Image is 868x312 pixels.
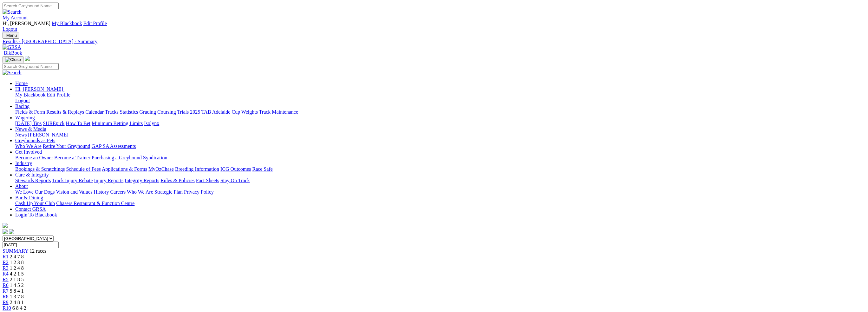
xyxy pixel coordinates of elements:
[3,294,9,299] span: R8
[10,300,24,305] span: 2 4 8 1
[3,15,28,20] a: My Account
[3,9,22,15] img: Search
[148,166,174,172] a: MyOzChase
[10,277,24,282] span: 2 1 8 5
[125,178,159,183] a: Integrity Reports
[15,132,865,138] div: News & Media
[3,248,28,254] a: SUMMARY
[157,109,176,115] a: Coursing
[3,300,9,305] a: R9
[85,109,104,115] a: Calendar
[175,166,219,172] a: Breeding Information
[3,32,19,39] button: Toggle navigation
[160,178,195,183] a: Rules & Policies
[10,288,24,294] span: 5 8 4 1
[28,132,68,137] a: [PERSON_NAME]
[3,254,9,259] a: R1
[15,109,865,115] div: Racing
[56,201,134,206] a: Chasers Restaurant & Function Centre
[143,155,167,160] a: Syndication
[3,63,59,70] input: Search
[144,121,159,126] a: Isolynx
[3,282,9,288] a: R6
[241,109,258,115] a: Weights
[43,121,64,126] a: SUREpick
[15,172,49,177] a: Care & Integrity
[15,183,28,189] a: About
[15,109,45,115] a: Fields & Form
[15,189,865,195] div: About
[220,166,251,172] a: ICG Outcomes
[15,155,53,160] a: Become an Owner
[3,265,9,271] a: R3
[3,260,9,265] a: R2
[10,260,24,265] span: 1 2 3 8
[92,143,136,149] a: GAP SA Assessments
[83,21,107,26] a: Edit Profile
[15,92,865,103] div: Hi, [PERSON_NAME]
[259,109,298,115] a: Track Maintenance
[105,109,119,115] a: Tracks
[127,189,153,195] a: Who We Are
[3,242,59,248] input: Select date
[9,229,14,234] img: twitter.svg
[94,189,109,195] a: History
[120,109,138,115] a: Statistics
[3,21,50,26] span: Hi, [PERSON_NAME]
[5,57,21,62] img: Close
[66,121,91,126] a: How To Bet
[3,50,22,56] a: BlkBook
[54,155,90,160] a: Become a Trainer
[15,98,30,103] a: Logout
[15,206,46,212] a: Contact GRSA
[52,21,82,26] a: My Blackbook
[3,21,865,32] div: My Account
[10,294,24,299] span: 1 3 7 8
[15,143,865,149] div: Greyhounds as Pets
[110,189,126,195] a: Careers
[15,81,28,86] a: Home
[29,248,46,254] span: 12 races
[154,189,183,195] a: Strategic Plan
[15,138,55,143] a: Greyhounds as Pets
[12,305,26,311] span: 6 8 4 2
[252,166,272,172] a: Race Safe
[10,254,24,259] span: 2 4 7 8
[47,92,70,97] a: Edit Profile
[15,126,46,132] a: News & Media
[15,161,32,166] a: Industry
[140,109,156,115] a: Grading
[15,149,42,155] a: Get Involved
[15,195,43,200] a: Bar & Dining
[102,166,147,172] a: Applications & Forms
[15,166,865,172] div: Industry
[15,201,865,206] div: Bar & Dining
[3,288,9,294] a: R7
[15,212,57,217] a: Login To Blackbook
[190,109,240,115] a: 2025 TAB Adelaide Cup
[46,109,84,115] a: Results & Replays
[94,178,123,183] a: Injury Reports
[3,56,23,63] button: Toggle navigation
[66,166,101,172] a: Schedule of Fees
[15,155,865,161] div: Get Involved
[56,189,92,195] a: Vision and Values
[220,178,250,183] a: Stay On Track
[3,70,22,76] img: Search
[92,155,142,160] a: Purchasing a Greyhound
[3,305,11,311] a: R10
[43,143,90,149] a: Retire Your Greyhound
[15,189,55,195] a: We Love Our Dogs
[184,189,214,195] a: Privacy Policy
[10,271,24,276] span: 4 2 1 5
[3,3,59,9] input: Search
[52,178,93,183] a: Track Injury Rebate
